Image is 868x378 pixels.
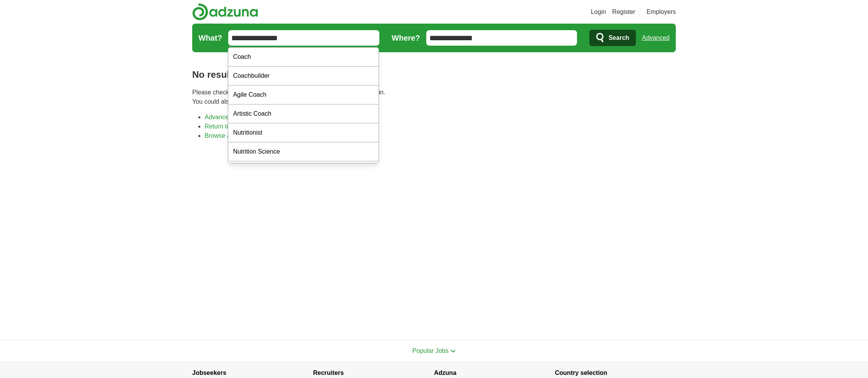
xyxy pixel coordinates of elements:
[228,86,379,104] div: Agile Coach
[228,104,379,123] div: Artistic Coach
[450,349,456,353] img: toggle icon
[228,123,379,142] div: Nutritionist
[591,7,606,17] a: Login
[205,123,316,130] a: Return to the home page and start again
[228,67,379,86] div: Coachbuilder
[192,147,676,327] iframe: Ads by Google
[205,132,361,139] a: Browse all live results across the [GEOGRAPHIC_DATA]
[198,32,222,44] label: What?
[612,7,635,17] a: Register
[205,114,253,120] a: Advanced search
[228,142,379,161] div: Nutrition Science
[646,7,676,17] a: Employers
[642,30,670,46] a: Advanced
[228,48,379,67] div: Coach
[192,3,258,21] img: Adzuna logo
[608,30,629,46] span: Search
[412,347,448,354] span: Popular Jobs
[192,68,676,82] h1: No results found
[589,30,635,46] button: Search
[192,88,676,106] p: Please check your spelling or enter another search term and try again. You could also try one of ...
[228,161,379,180] div: Sports Nutrition
[392,32,420,44] label: Where?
